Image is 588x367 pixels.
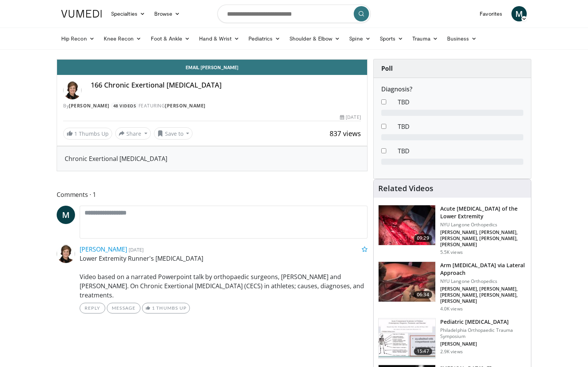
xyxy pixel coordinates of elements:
[63,128,112,140] a: 1 Thumbs Up
[440,249,463,255] p: 5.5K views
[74,130,77,137] span: 1
[91,81,361,89] h4: 166 Chronic Exertional [MEDICAL_DATA]
[440,261,526,277] h3: Arm [MEDICAL_DATA] via Lateral Approach
[381,86,523,93] h6: Diagnosis?
[150,6,185,21] a: Browse
[378,184,433,193] h4: Related Videos
[414,234,432,242] span: 09:29
[99,31,146,46] a: Knee Recon
[381,64,393,73] strong: Poll
[285,31,345,46] a: Shoulder & Elbow
[106,6,150,21] a: Specialties
[511,6,527,21] a: M
[378,205,526,255] a: 09:29 Acute [MEDICAL_DATA] of the Lower Extremity NYU Langone Orthopedics [PERSON_NAME], [PERSON_...
[392,122,529,131] dd: TBD
[152,305,155,311] span: 1
[340,114,361,121] div: [DATE]
[65,154,359,163] div: Chronic Exertional [MEDICAL_DATA]
[57,31,99,46] a: Hip Recon
[440,327,526,339] p: Philadelphia Orthopaedic Trauma Symposium
[217,5,371,23] input: Search topics, interventions
[375,31,408,46] a: Sports
[80,303,105,313] a: Reply
[378,318,526,359] a: 15:47 Pediatric [MEDICAL_DATA] Philadelphia Orthopaedic Trauma Symposium [PERSON_NAME] 2.9K views
[107,303,140,313] a: Message
[475,6,507,21] a: Favorites
[440,278,526,284] p: NYU Langone Orthopedics
[57,245,75,263] img: Avatar
[440,222,526,228] p: NYU Langone Orthopedics
[244,31,285,46] a: Pediatrics
[440,349,463,355] p: 2.9K views
[69,102,109,109] a: [PERSON_NAME]
[379,318,435,358] img: 9a421967-a875-4fb4-aa2f-1ffe3d472be9.150x105_q85_crop-smart_upscale.jpg
[414,348,432,355] span: 15:47
[378,261,526,312] a: 06:34 Arm [MEDICAL_DATA] via Lateral Approach NYU Langone Orthopedics [PERSON_NAME], [PERSON_NAME...
[80,254,367,300] p: Lower Extremity Runner's [MEDICAL_DATA] Video based on a narrated Powerpoint talk by orthopaedic ...
[57,60,367,75] a: Email [PERSON_NAME]
[63,102,361,109] div: By FEATURING
[80,245,127,253] a: [PERSON_NAME]
[440,286,526,304] p: [PERSON_NAME], [PERSON_NAME], [PERSON_NAME], [PERSON_NAME], [PERSON_NAME]
[57,190,367,200] span: Comments 1
[440,229,526,248] p: [PERSON_NAME], [PERSON_NAME], [PERSON_NAME], [PERSON_NAME], [PERSON_NAME]
[345,31,375,46] a: Spine
[61,10,102,18] img: VuMedi Logo
[440,318,526,326] h3: Pediatric [MEDICAL_DATA]
[146,31,195,46] a: Foot & Ankle
[142,303,190,313] a: 1 Thumbs Up
[129,246,144,253] small: [DATE]
[414,291,432,299] span: 06:34
[63,81,82,99] img: Avatar
[440,341,526,347] p: [PERSON_NAME]
[379,205,435,245] img: c2iSbFw6b5_lmbUn4xMDoxOm1xO1xPzH.150x105_q85_crop-smart_upscale.jpg
[440,205,526,220] h3: Acute [MEDICAL_DATA] of the Lower Extremity
[392,97,529,107] dd: TBD
[408,31,443,46] a: Trauma
[330,129,361,138] span: 837 views
[165,102,206,109] a: [PERSON_NAME]
[440,306,463,312] p: 4.0K views
[154,127,193,140] button: Save to
[115,127,151,140] button: Share
[379,262,435,302] img: 26c2fb22-2179-4823-b46b-995474f153c9.150x105_q85_crop-smart_upscale.jpg
[194,31,244,46] a: Hand & Wrist
[443,31,482,46] a: Business
[392,146,529,156] dd: TBD
[111,102,139,109] a: 48 Videos
[57,206,75,224] a: M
